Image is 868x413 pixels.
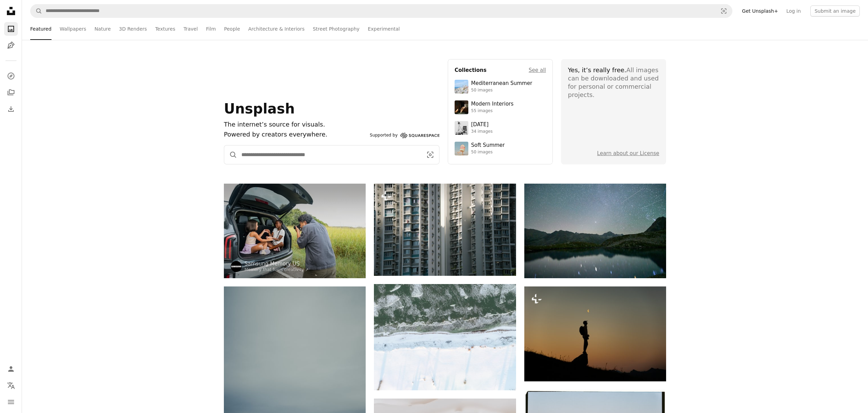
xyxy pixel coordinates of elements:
a: Learn about our License [597,150,659,156]
a: Get Unsplash+ [738,6,782,17]
div: 55 images [471,108,514,114]
a: Soft Summer50 images [455,142,546,155]
a: Memory that fuels creativity ↗ [244,267,309,272]
h4: Collections [455,66,487,74]
a: Samsung Memory US [244,260,309,267]
button: Visual search [421,145,439,164]
a: Log in [782,6,805,17]
a: Download History [4,102,18,116]
div: [DATE] [471,121,493,128]
img: Starry night sky over a calm mountain lake [524,184,666,278]
a: Wallpapers [60,18,86,40]
img: Tall apartment buildings with many windows and balconies. [374,184,516,276]
div: All images can be downloaded and used for personal or commercial projects. [568,66,659,99]
img: Silhouette of a hiker looking at the moon at sunset. [524,286,666,381]
button: Submit an image [810,6,860,17]
img: Go to Samsung Memory US's profile [231,261,242,272]
form: Find visuals sitewide [224,145,439,164]
a: Starry night sky over a calm mountain lake [524,228,666,234]
a: People [224,18,240,40]
a: Explore [4,69,18,83]
div: 50 images [471,150,505,155]
div: Modern Interiors [471,101,514,108]
a: Silhouette of a hiker looking at the moon at sunset. [524,330,666,337]
form: Find visuals sitewide [30,4,732,18]
img: Man photographs two girls sitting in open car trunk [224,184,366,278]
a: Man photographs two girls sitting in open car trunk [224,228,366,234]
a: Illustrations [4,39,18,52]
a: Experimental [368,18,400,40]
a: Snow covered landscape with frozen water [374,334,516,340]
a: [DATE]34 images [455,121,546,135]
a: Supported by [370,131,439,140]
span: Unsplash [224,101,295,117]
img: premium_photo-1688410049290-d7394cc7d5df [455,80,468,94]
div: 34 images [471,129,493,134]
a: Tall apartment buildings with many windows and balconies. [374,226,516,232]
a: Nature [94,18,111,40]
a: Surfer walking on a misty beach with surfboard [224,390,366,396]
a: Photos [4,22,18,36]
img: Snow covered landscape with frozen water [374,284,516,390]
a: Collections [4,86,18,99]
button: Search Unsplash [224,145,237,164]
button: Language [4,379,18,392]
a: See all [529,66,546,74]
a: Mediterranean Summer50 images [455,80,546,94]
a: Modern Interiors55 images [455,100,546,114]
div: 50 images [471,88,532,93]
div: Mediterranean Summer [471,80,532,87]
a: Travel [183,18,198,40]
a: Textures [155,18,175,40]
span: Yes, it’s really free. [568,66,626,74]
a: Architecture & Interiors [248,18,305,40]
a: Log in / Sign up [4,362,18,376]
img: premium_photo-1749544311043-3a6a0c8d54af [455,142,468,155]
p: Powered by creators everywhere. [224,130,367,140]
img: photo-1682590564399-95f0109652fe [455,121,468,135]
button: Search Unsplash [31,4,42,18]
a: Home — Unsplash [4,4,18,19]
a: Film [206,18,216,40]
button: Visual search [716,4,732,18]
img: premium_photo-1747189286942-bc91257a2e39 [455,100,468,114]
button: Menu [4,395,18,409]
a: Street Photography [313,18,359,40]
a: 3D Renders [119,18,147,40]
div: Soft Summer [471,142,505,149]
h1: The internet’s source for visuals. [224,120,367,130]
